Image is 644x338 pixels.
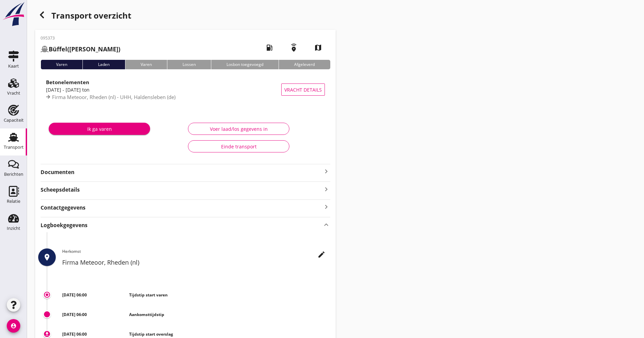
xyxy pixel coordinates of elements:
i: map [309,38,328,57]
button: Voer laad/los gegevens in [188,123,289,135]
div: Afgeleverd [279,60,330,69]
div: Laden [82,60,125,69]
div: Kaart [8,64,19,68]
div: Varen [41,60,82,69]
div: Varen [125,60,167,69]
strong: Betonelementen [46,79,89,86]
button: Einde transport [188,140,289,152]
i: emergency_share [284,38,303,57]
i: keyboard_arrow_up [322,220,330,229]
button: Ik ga varen [49,123,150,135]
div: Inzicht [7,226,20,231]
i: local_gas_station [260,38,279,57]
strong: Logboekgegevens [41,221,88,229]
strong: Documenten [41,168,322,176]
img: logo-small.a267ee39.svg [1,2,26,27]
strong: [DATE] 06:00 [62,312,87,317]
div: Transport overzicht [35,8,336,24]
strong: Büffel [49,45,67,53]
div: [DATE] - [DATE] ton [46,86,281,93]
strong: Scheepsdetails [41,186,80,194]
button: Vracht details [281,83,325,96]
span: Herkomst [62,248,81,254]
strong: [DATE] 06:00 [62,331,87,337]
strong: Aankomsttijdstip [129,312,164,317]
p: 095373 [41,35,120,41]
div: Vracht [7,91,20,95]
span: Vracht details [284,86,322,93]
div: Einde transport [194,143,284,150]
div: Transport [4,145,24,149]
i: keyboard_arrow_right [322,167,330,175]
i: keyboard_arrow_right [322,202,330,212]
i: edit [317,250,326,259]
i: place [43,253,51,261]
i: keyboard_arrow_right [322,185,330,194]
a: Betonelementen[DATE] - [DATE] tonFirma Meteoor, Rheden (nl) - UHH, Haldensleben (de)Vracht details [41,75,330,104]
strong: Tijdstip start overslag [129,331,173,337]
div: Lossen [167,60,211,69]
div: Capaciteit [4,118,24,122]
i: trip_origin [44,292,50,297]
strong: Contactgegevens [41,204,86,212]
h2: ([PERSON_NAME]) [41,45,120,54]
i: account_circle [7,319,20,333]
div: Voer laad/los gegevens in [194,125,284,132]
div: Berichten [4,172,23,176]
div: Relatie [7,199,20,203]
strong: [DATE] 06:00 [62,292,87,298]
span: Firma Meteoor, Rheden (nl) - UHH, Haldensleben (de) [52,94,175,100]
i: download [44,331,50,337]
div: Ik ga varen [54,125,145,132]
strong: Tijdstip start varen [129,292,168,298]
h2: Firma Meteoor, Rheden (nl) [62,258,330,267]
div: Losbon toegevoegd [211,60,279,69]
